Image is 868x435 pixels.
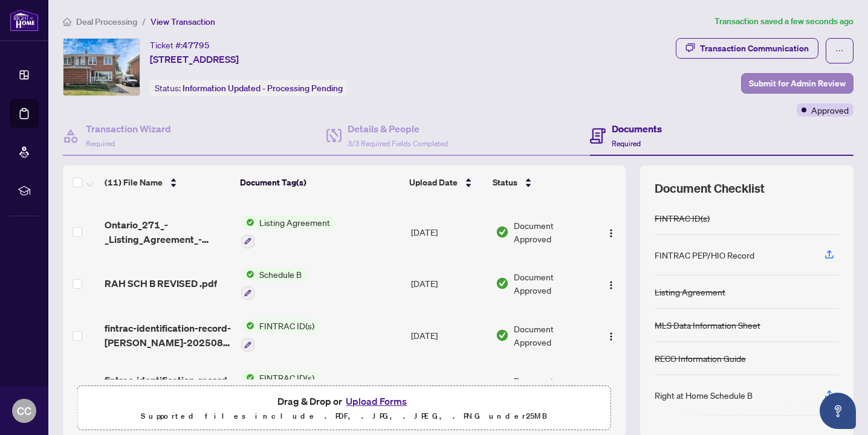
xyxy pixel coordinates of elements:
[85,409,603,424] p: Supported files include .PDF, .JPG, .JPEG, .PNG under 25 MB
[406,309,490,361] td: [DATE]
[811,103,849,117] span: Approved
[254,268,306,281] span: Schedule B
[496,277,509,290] img: Document Status
[100,166,235,199] th: (11) File Name
[601,222,621,242] button: Logo
[348,121,448,136] h4: Details & People
[714,14,853,28] article: Transaction saved a few seconds ago
[150,80,348,96] div: Status:
[254,371,319,384] span: FINTRAC ID(s)
[241,216,254,229] img: Status Icon
[493,176,517,189] span: Status
[514,219,591,245] span: Document Approved
[514,322,591,349] span: Document Approved
[78,386,611,431] span: Drag & Drop orUpload FormsSupported files include .PDF, .JPG, .JPEG, .PNG under25MB
[241,216,335,248] button: Status IconListing Agreement
[655,285,725,298] div: Listing Agreement
[406,361,490,413] td: [DATE]
[63,18,71,26] span: home
[601,274,621,293] button: Logo
[105,176,163,189] span: (11) File Name
[612,121,662,136] h4: Documents
[655,388,753,402] div: Right at Home Schedule B
[105,373,231,402] span: fintrac-identification-record-[PERSON_NAME]-20250808-123929.pdf
[254,216,335,229] span: Listing Agreement
[241,319,319,352] button: Status IconFINTRAC ID(s)
[150,38,210,52] div: Ticket #:
[241,371,254,384] img: Status Icon
[655,211,710,225] div: FINTRAC ID(s)
[406,206,490,258] td: [DATE]
[241,268,306,300] button: Status IconSchedule B
[277,393,410,409] span: Drag & Drop or
[241,371,319,404] button: Status IconFINTRAC ID(s)
[348,139,448,148] span: 3/3 Required Fields Completed
[496,225,509,239] img: Document Status
[342,393,410,409] button: Upload Forms
[105,276,217,291] span: RAH SCH B REVISED .pdf
[151,16,215,27] span: View Transaction
[514,270,591,297] span: Document Approved
[406,258,490,310] td: [DATE]
[835,47,844,55] span: ellipsis
[514,374,591,401] span: Document Approved
[749,74,846,93] span: Submit for Admin Review
[183,40,210,51] span: 47795
[655,180,765,197] span: Document Checklist
[820,393,856,429] button: Open asap
[612,139,641,148] span: Required
[241,319,254,332] img: Status Icon
[235,166,404,199] th: Document Tag(s)
[142,14,146,28] li: /
[655,352,746,365] div: RECO Information Guide
[105,217,231,246] span: Ontario_271_-_Listing_Agreement_-_Seller_Designated_Representation_Agreement__9.pdf
[86,121,171,136] h4: Transaction Wizard
[183,83,343,94] span: Information Updated - Processing Pending
[409,176,458,189] span: Upload Date
[63,39,140,95] img: IMG-C12334017_1.jpg
[404,166,488,199] th: Upload Date
[606,280,616,290] img: Logo
[655,248,754,262] div: FINTRAC PEP/HIO Record
[488,166,592,199] th: Status
[700,39,809,58] div: Transaction Communication
[676,38,818,59] button: Transaction Communication
[76,16,137,27] span: Deal Processing
[10,9,39,31] img: logo
[241,268,254,281] img: Status Icon
[150,52,239,66] span: [STREET_ADDRESS]
[254,319,319,332] span: FINTRAC ID(s)
[496,329,509,342] img: Document Status
[655,318,760,332] div: MLS Data Information Sheet
[86,139,115,148] span: Required
[606,228,616,238] img: Logo
[601,326,621,345] button: Logo
[105,321,231,350] span: fintrac-identification-record-[PERSON_NAME]-20250808-124358.pdf
[17,402,31,419] span: CC
[606,332,616,341] img: Logo
[741,73,853,94] button: Submit for Admin Review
